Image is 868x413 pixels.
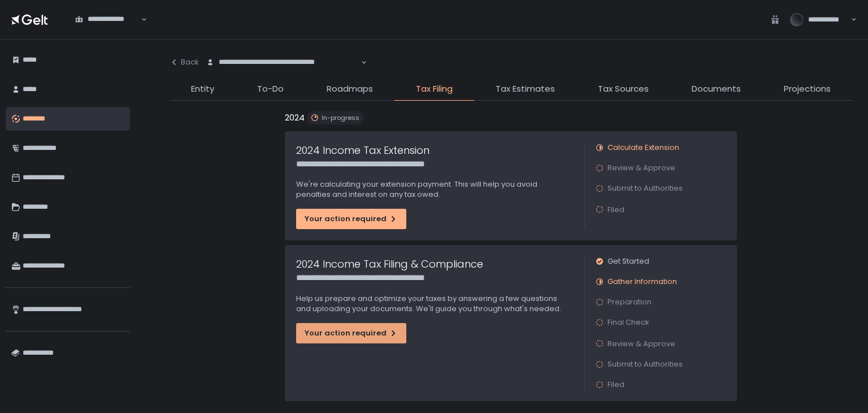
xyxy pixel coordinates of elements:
span: Tax Estimates [496,83,555,96]
span: Filed [607,204,624,215]
h1: 2024 Income Tax Extension [296,143,429,158]
span: Filed [607,380,624,390]
button: Back [170,51,199,74]
span: Tax Sources [598,83,649,96]
span: Submit to Authorities [607,359,683,369]
div: Your action required [305,214,398,224]
span: In-progress [322,114,359,122]
div: Search for option [68,8,147,32]
p: Help us prepare and optimize your taxes by answering a few questions and uploading your documents... [296,294,573,314]
span: Entity [191,83,214,96]
span: Final Check [607,317,649,328]
span: To-Do [257,83,284,96]
span: Get Started [607,256,649,266]
span: Tax Filing [416,83,453,96]
input: Search for option [75,24,140,36]
p: We're calculating your extension payment. This will help you avoid penalties and interest on any ... [296,179,573,200]
span: Preparation [607,297,652,307]
div: Your action required [305,328,398,338]
span: Gather Information [607,277,677,287]
h2: 2024 [285,111,305,124]
span: Roadmaps [327,83,373,96]
button: Your action required [296,209,406,229]
div: Back [170,57,199,67]
input: Search for option [206,67,360,79]
span: Submit to Authorities [607,183,683,193]
span: Projections [784,83,831,96]
span: Documents [692,83,741,96]
span: Review & Approve [607,338,675,349]
span: Review & Approve [607,163,675,173]
button: Your action required [296,323,406,343]
h1: 2024 Income Tax Filing & Compliance [296,256,483,272]
span: Calculate Extension [607,143,679,153]
div: Search for option [199,51,367,75]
